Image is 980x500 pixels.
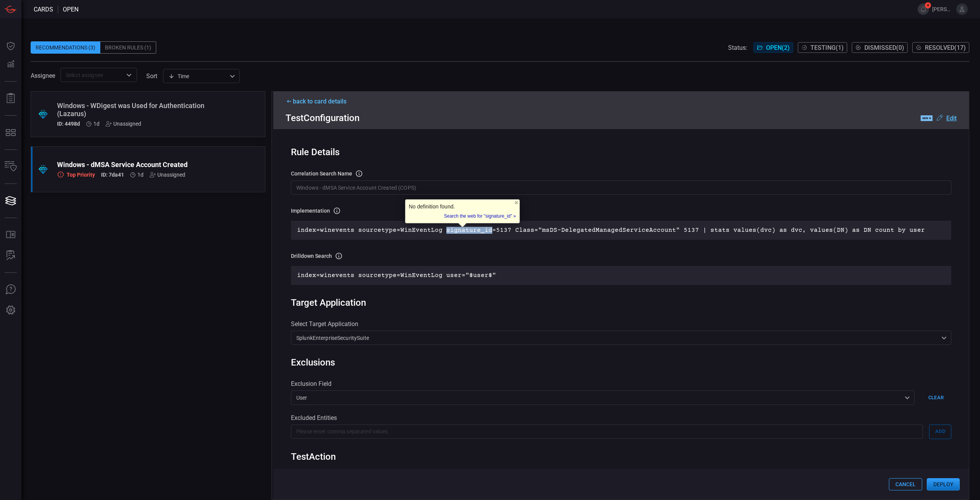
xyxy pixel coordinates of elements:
button: Resolved(17) [912,42,969,53]
div: Recommendations (3) [31,41,100,54]
div: Test Action [291,451,951,462]
h5: ID: 4498d [57,121,80,127]
input: Correlation search name [291,180,951,195]
span: Open ( 2 ) [766,44,790,51]
p: SplunkEnterpriseSecuritySuite [296,334,939,342]
button: 4 [918,3,929,15]
input: Please enter comma separated values [291,425,923,439]
div: Test Configuration [286,113,957,123]
span: Dismissed ( 0 ) [864,44,904,51]
button: Preferences [2,301,20,320]
u: Edit [946,115,957,122]
span: Testing ( 1 ) [810,44,844,51]
div: Excluded Entities [291,414,951,421]
div: Exclusion Field [291,380,951,387]
div: Target Application [291,297,951,308]
div: Unassigned [150,172,185,178]
button: Open(2) [753,42,793,53]
button: ALERT ANALYSIS [2,246,20,265]
div: Unassigned [106,121,141,127]
button: Deploy [927,478,960,490]
button: Cancel [889,478,922,490]
button: Inventory [2,157,20,176]
h3: Drilldown search [291,253,332,259]
div: Windows - dMSA Service Account Created [57,161,210,169]
button: Dismissed(0) [852,42,908,53]
button: Reports [2,89,20,108]
button: MITRE - Detection Posture [2,123,20,142]
button: Testing(1) [798,42,847,53]
span: Aug 24, 2025 8:07 AM [137,172,144,178]
p: index=winevents sourcetype=WinEventLog user="$user$" [297,272,945,279]
input: Select assignee [63,70,122,80]
span: Aug 24, 2025 8:08 AM [93,121,100,127]
label: Select Target Application [291,320,951,328]
button: Rule Catalog [2,226,20,244]
button: Cards [2,192,20,210]
h3: Implementation [291,208,330,214]
label: sort [146,72,157,80]
button: Open [124,70,134,80]
span: 4 [925,2,931,8]
span: Status: [728,44,747,51]
span: Cards [34,6,53,13]
div: Time [168,72,227,80]
p: index=winevents sourcetype=WinEventLog signature_id=5137 Class="msDS-DelegatedManagedServiceAccou... [297,227,945,234]
button: Clear [921,390,951,405]
div: Exclusions [291,357,335,368]
div: Rule Details [291,147,951,157]
h3: correlation search Name [291,170,352,177]
div: user [291,390,915,405]
div: Windows - WDigest was Used for Authentication (Lazarus) [57,102,210,118]
span: Assignee [31,72,55,79]
button: Detections [2,55,20,74]
span: open [63,6,78,13]
h5: ID: 7da41 [101,172,124,178]
button: Dashboard [2,37,20,55]
div: Top Priority [57,171,95,178]
span: Resolved ( 17 ) [925,44,966,51]
button: Ask Us A Question [2,280,20,299]
span: [PERSON_NAME].[PERSON_NAME] [932,6,953,12]
div: Broken Rules (1) [100,41,156,54]
div: back to card details [286,98,957,105]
